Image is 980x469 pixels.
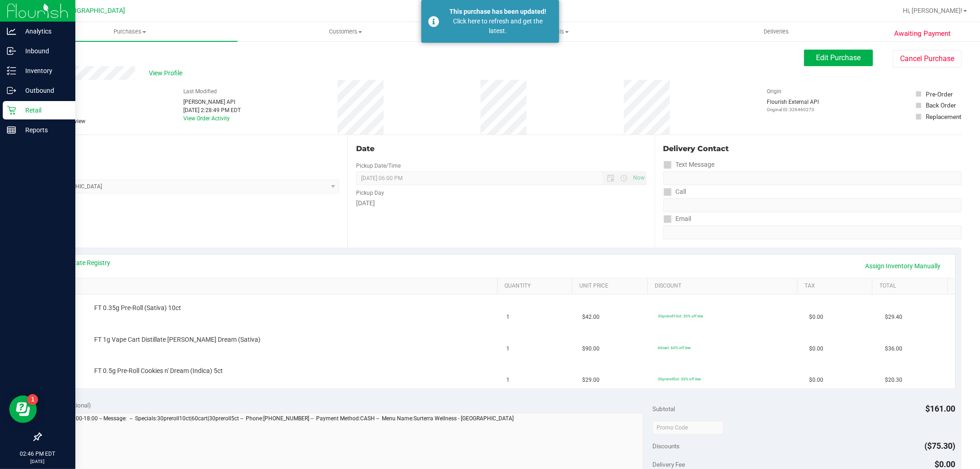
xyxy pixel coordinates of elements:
p: Original ID: 326460273 [767,106,819,113]
p: Reports [16,124,71,136]
a: Total [880,283,944,290]
inline-svg: Inventory [7,66,16,75]
a: View Order Activity [183,115,230,122]
a: Deliveries [668,22,884,41]
div: [DATE] [356,198,646,208]
p: Retail [16,105,71,116]
div: [PERSON_NAME] API [183,98,241,106]
p: Outbound [16,85,71,96]
div: Pre-Order [926,90,953,99]
p: Analytics [16,26,71,37]
a: Purchases [22,22,238,41]
span: $161.00 [926,404,956,413]
div: This purchase has been updated! [444,7,552,17]
span: Hi, [PERSON_NAME]! [903,7,963,14]
label: Origin [767,87,782,96]
span: Purchases [22,28,238,36]
iframe: Resource center unread badge [27,394,38,405]
a: Discount [655,283,794,290]
div: Back Order [926,101,956,110]
span: FT 0.35g Pre-Roll (Sativa) 10ct [94,304,181,312]
span: $0.00 [809,345,823,353]
span: 30preroll5ct: 30% off line [658,377,701,381]
span: FT 1g Vape Cart Distillate [PERSON_NAME] Dream (Sativa) [94,335,261,344]
span: $29.40 [885,313,902,322]
label: Call [663,185,686,198]
span: 30preroll10ct: 30% off line [658,314,703,318]
span: $0.00 [809,313,823,322]
inline-svg: Retail [7,106,16,115]
label: Pickup Day [356,189,384,197]
div: Delivery Contact [663,143,962,154]
span: Awaiting Payment [894,28,951,39]
p: 02:46 PM EDT [4,450,71,458]
span: [GEOGRAPHIC_DATA] [62,7,125,15]
p: [DATE] [4,458,71,465]
span: $42.00 [582,313,600,322]
div: Date [356,143,646,154]
span: 60cart: 60% off line [658,345,691,350]
span: Subtotal [652,405,675,412]
a: Assign Inventory Manually [860,258,947,274]
label: Last Modified [183,87,217,96]
span: 1 [507,345,510,353]
span: Customers [238,28,453,36]
span: $0.00 [809,376,823,384]
span: Deliveries [751,28,801,36]
label: Text Message [663,158,715,171]
input: Format: (999) 999-9999 [663,198,962,212]
span: FT 0.5g Pre-Roll Cookies n' Dream (Indica) 5ct [94,367,223,375]
input: Promo Code [652,421,724,435]
button: Cancel Purchase [893,50,962,68]
span: $29.00 [582,376,600,384]
div: Location [40,143,339,154]
div: [DATE] 2:28:49 PM EDT [183,106,241,114]
label: Email [663,212,691,226]
span: View Profile [149,68,186,78]
inline-svg: Reports [7,125,16,135]
span: Tills [453,28,668,36]
a: Tax [804,283,869,290]
inline-svg: Analytics [7,27,16,36]
p: Inbound [16,45,71,57]
inline-svg: Inbound [7,46,16,56]
span: $20.30 [885,376,902,384]
label: Pickup Date/Time [356,162,401,170]
span: $36.00 [885,345,902,353]
span: $90.00 [582,345,600,353]
span: Delivery Fee [652,461,685,468]
iframe: Resource center [9,396,37,423]
a: Unit Price [580,283,644,290]
span: $0.00 [935,459,956,469]
a: Tills [453,22,668,41]
a: SKU [54,283,494,290]
a: Customers [238,22,453,41]
span: 1 [507,376,510,384]
span: 1 [507,313,510,322]
span: ($75.30) [925,441,956,451]
a: Quantity [504,283,569,290]
div: Replacement [926,112,961,121]
div: Flourish External API [767,98,819,113]
a: View State Registry [56,258,111,267]
input: Format: (999) 999-9999 [663,171,962,185]
span: Discounts [652,438,680,454]
p: Inventory [16,65,71,76]
span: Edit Purchase [816,53,861,62]
div: Click here to refresh and get the latest. [444,17,552,36]
button: Edit Purchase [804,50,873,66]
inline-svg: Outbound [7,86,16,95]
